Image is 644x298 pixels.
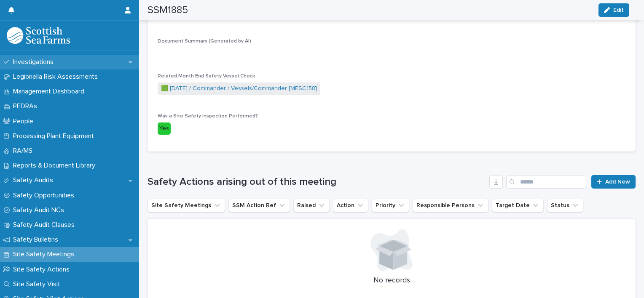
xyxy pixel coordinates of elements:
[547,199,583,212] button: Status
[10,280,67,288] p: Site Safety Visit
[10,221,81,229] p: Safety Audit Clauses
[10,206,71,214] p: Safety Audit NCs
[148,176,486,188] h1: Safety Actions arising out of this meeting
[506,175,586,189] input: Search
[228,199,290,212] button: SSM Action Ref
[148,199,225,212] button: Site Safety Meetings
[158,48,625,56] p: -
[10,132,101,140] p: Processing Plant Equipment
[10,147,39,155] p: RA/MS
[293,199,330,212] button: Raised
[598,3,629,17] button: Edit
[7,27,70,44] img: bPIBxiqnSb2ggTQWdOVV
[10,162,102,170] p: Reports & Document Library
[10,250,81,258] p: Site Safety Meetings
[333,199,368,212] button: Action
[492,199,544,212] button: Target Date
[10,58,60,66] p: Investigations
[158,114,258,119] span: Was a Site Safety Inspection Performed?
[158,39,251,44] span: Document Summary (Generated by AI)
[10,266,76,274] p: Site Safety Actions
[413,199,488,212] button: Responsible Persons
[10,73,105,81] p: Legionella Risk Assessments
[10,88,91,96] p: Management Dashboard
[613,7,624,13] span: Edit
[605,179,630,185] span: Add New
[10,192,81,200] p: Safety Opportunities
[148,4,188,16] h2: SSM1885
[10,236,65,244] p: Safety Bulletins
[10,117,40,125] p: People
[591,175,636,189] a: Add New
[10,176,60,184] p: Safety Audits
[158,122,171,135] div: Yes
[10,102,44,110] p: PEDRAs
[158,74,255,79] span: Related Month End Safety Vessel Check
[372,199,409,212] button: Priority
[158,276,625,285] p: No records
[161,84,317,93] a: 🟩 [DATE] / Commander / Vessels/Commander [MESC158]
